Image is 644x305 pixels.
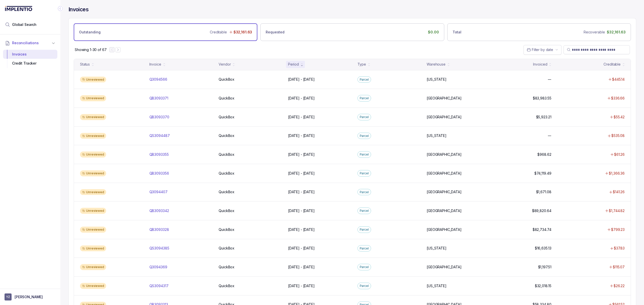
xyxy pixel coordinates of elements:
p: [DATE] - [DATE] [288,133,315,138]
button: Reconciliations [3,37,57,48]
p: Parcel [360,115,369,120]
p: [DATE] - [DATE] [288,96,315,101]
div: Invoices [7,50,53,59]
p: [PERSON_NAME] [15,294,43,299]
p: [GEOGRAPHIC_DATA] [427,115,462,120]
p: $37.83 [614,246,625,251]
p: $1,366.36 [609,171,625,176]
div: Vendor [219,62,231,67]
p: [DATE] - [DATE] [288,115,315,120]
div: Unreviewed [80,208,106,214]
p: $26.22 [614,283,625,288]
p: $89,820.64 [532,208,551,213]
p: [GEOGRAPHIC_DATA] [427,265,462,270]
p: Parcel [360,283,369,288]
p: $799.23 [611,227,625,232]
div: Unreviewed [80,227,106,233]
search: Date Range Picker [527,47,553,52]
p: $115.07 [613,265,625,270]
p: Parcel [360,96,369,101]
p: Parcel [360,133,369,138]
div: Unreviewed [80,283,106,289]
p: Requested [266,30,285,35]
div: Remaining page entries [75,47,106,52]
div: Invoice [149,62,161,67]
p: [GEOGRAPHIC_DATA] [427,189,462,194]
p: QuickBox [219,77,234,82]
p: $1,744.82 [609,208,625,213]
p: $16,635.13 [535,246,551,251]
p: $1,197.51 [538,265,551,270]
p: $445.14 [612,77,625,82]
span: User initials [5,293,12,300]
p: QB3093328 [149,227,169,232]
p: Parcel [360,190,369,195]
p: Q3094369 [149,265,167,270]
p: QB3093370 [149,115,169,120]
p: Total [453,30,461,35]
p: $336.66 [611,96,625,101]
p: $1,671.08 [536,189,551,194]
p: [DATE] - [DATE] [288,77,315,82]
p: [DATE] - [DATE] [288,189,315,194]
p: $55.42 [614,115,625,120]
p: Parcel [360,227,369,232]
p: QuickBox [219,115,234,120]
p: [GEOGRAPHIC_DATA] [427,208,462,213]
div: Unreviewed [80,245,106,251]
p: $32,161.63 [607,30,626,35]
div: Unreviewed [80,95,106,101]
p: [DATE] - [DATE] [288,227,315,232]
p: [DATE] - [DATE] [288,152,315,157]
p: Parcel [360,171,369,176]
p: Creditable [210,30,227,35]
p: [GEOGRAPHIC_DATA] [427,152,462,157]
p: — [548,77,551,82]
p: [DATE] - [DATE] [288,208,315,213]
p: $83,983.55 [533,96,551,101]
p: QS3094317 [149,283,169,288]
p: QS3094487 [149,133,170,138]
p: [GEOGRAPHIC_DATA] [427,171,462,176]
p: — [548,133,551,138]
div: Invoiced [533,62,547,67]
p: QB3093355 [149,152,169,157]
p: QS3094385 [149,246,169,251]
h4: Invoices [68,6,89,13]
p: [DATE] - [DATE] [288,246,315,251]
div: Type [357,62,366,67]
p: QuickBox [219,152,234,157]
div: Creditable [603,62,621,67]
p: Parcel [360,152,369,157]
p: QuickBox [219,227,234,232]
p: $535.08 [611,133,625,138]
div: Reconciliations [3,49,57,69]
div: Collapse Icon [57,6,63,12]
p: QuickBox [219,283,234,288]
div: Unreviewed [80,189,106,195]
div: Credit Tracker [7,59,53,68]
p: $141.26 [613,189,625,194]
p: $0.00 [428,30,439,35]
div: Unreviewed [80,133,106,139]
p: Parcel [360,265,369,270]
p: $32,018.15 [535,283,551,288]
p: [US_STATE] [427,77,447,82]
p: $74,119.49 [534,171,551,176]
p: Q3094407 [149,189,168,194]
p: Q3094566 [149,77,167,82]
p: Showing 1-30 of 67 [75,47,106,52]
p: QuickBox [219,265,234,270]
p: Parcel [360,246,369,251]
p: QuickBox [219,96,234,101]
div: Status [80,62,90,67]
p: $32,161.63 [233,30,252,35]
p: $82,734.74 [533,227,551,232]
div: Unreviewed [80,77,106,83]
span: Filter by date [532,47,553,52]
p: [DATE] - [DATE] [288,265,315,270]
p: $968.62 [537,152,551,157]
p: [GEOGRAPHIC_DATA] [427,227,462,232]
p: [DATE] - [DATE] [288,283,315,288]
button: User initials[PERSON_NAME] [5,293,56,300]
